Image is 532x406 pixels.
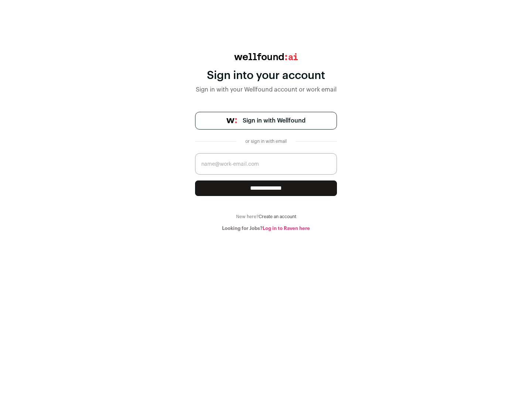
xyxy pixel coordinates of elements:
[226,118,237,123] img: wellfound-symbol-flush-black-fb3c872781a75f747ccb3a119075da62bfe97bd399995f84a933054e44a575c4.png
[195,153,337,175] input: name@work-email.com
[195,85,337,94] div: Sign in with your Wellfound account or work email
[195,69,337,82] div: Sign into your account
[195,214,337,220] div: New here?
[234,53,298,60] img: wellfound:ai
[195,226,337,231] div: Looking for Jobs?
[259,214,296,219] a: Create an account
[263,226,310,231] a: Log in to Raven here
[195,112,337,130] a: Sign in with Wellfound
[242,138,290,144] div: or sign in with email
[243,116,306,125] span: Sign in with Wellfound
